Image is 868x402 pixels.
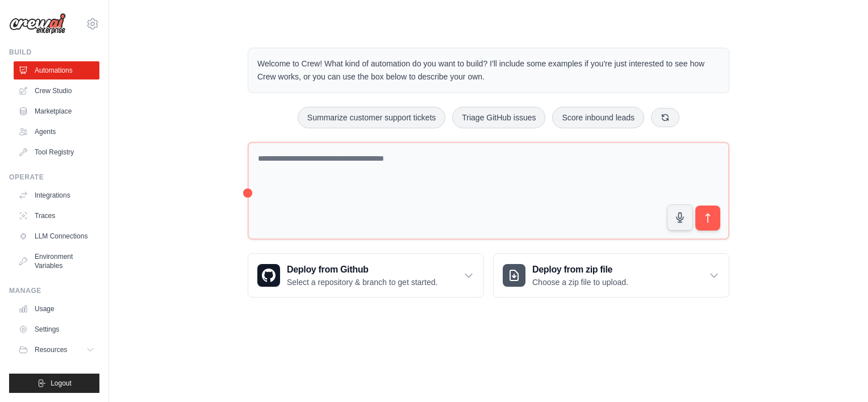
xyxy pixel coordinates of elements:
a: Agents [14,123,99,141]
a: Usage [14,300,99,318]
a: LLM Connections [14,227,99,245]
button: Summarize customer support tickets [298,107,445,128]
p: Select a repository & branch to get started. [287,277,437,288]
p: Welcome to Crew! What kind of automation do you want to build? I'll include some examples if you'... [257,57,720,83]
img: Logo [9,13,66,35]
button: Logout [9,374,99,393]
h3: Deploy from Github [287,263,437,277]
a: Marketplace [14,102,99,120]
button: Triage GitHub issues [452,107,545,128]
h3: Deploy from zip file [532,263,628,277]
span: Resources [35,345,67,354]
a: Environment Variables [14,248,99,275]
div: Operate [9,173,99,182]
a: Traces [14,207,99,225]
div: Build [9,48,99,57]
a: Integrations [14,186,99,204]
button: Resources [14,341,99,359]
a: Crew Studio [14,82,99,100]
a: Tool Registry [14,143,99,161]
span: Logout [51,379,72,388]
p: Choose a zip file to upload. [532,277,628,288]
a: Automations [14,61,99,79]
div: Manage [9,286,99,295]
a: Settings [14,320,99,338]
button: Score inbound leads [552,107,644,128]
